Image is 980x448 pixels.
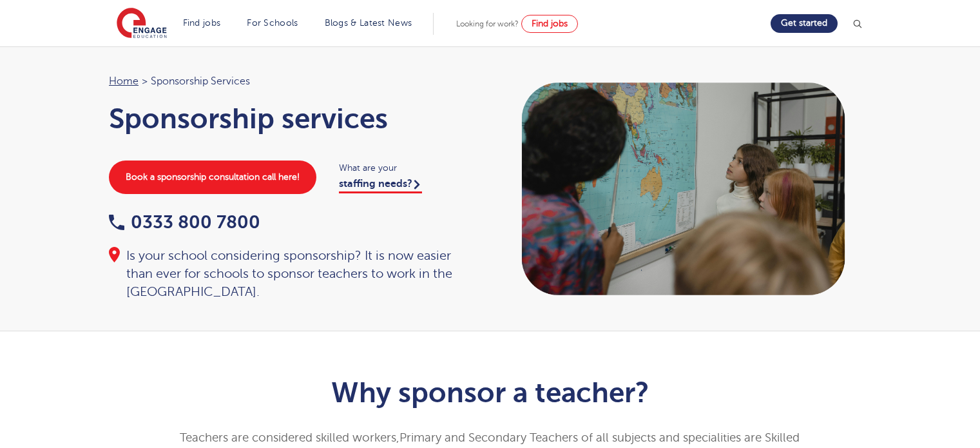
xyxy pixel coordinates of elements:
div: Is your school considering sponsorship? It is now easier than ever for schools to sponsor teacher... [109,247,477,301]
a: Get started [771,14,838,33]
a: Blogs & Latest News [325,18,412,28]
h1: Sponsorship services [109,102,477,135]
span: Sponsorship Services [151,73,250,90]
span: What are your [339,161,477,175]
a: Book a sponsorship consultation call here! [109,161,316,194]
a: For Schools [247,18,298,28]
span: Find jobs [532,19,568,28]
span: Looking for work? [456,19,519,28]
span: > [142,75,148,87]
b: Why sponsor a teacher? [331,376,649,409]
a: Find jobs [183,18,221,28]
a: staffing needs? [339,178,422,193]
a: Home [109,75,139,87]
nav: breadcrumb [109,73,477,90]
a: 0333 800 7800 [109,212,260,232]
img: Engage Education [117,8,167,40]
span: Teachers are considered skilled workers, [180,431,399,444]
a: Find jobs [521,15,578,33]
